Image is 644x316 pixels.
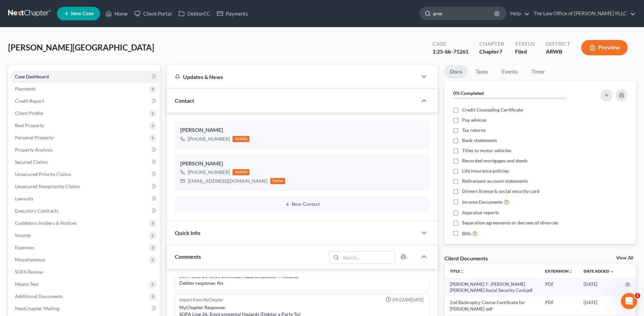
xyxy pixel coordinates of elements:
span: Separation agreements or decrees of divorces [462,219,558,226]
span: Codebtors Insiders & Notices [15,220,77,226]
a: Payments [214,7,252,20]
a: Secured Claims [10,156,160,168]
a: Unsecured Priority Claims [10,168,160,180]
div: [PHONE_NUMBER] [188,136,230,142]
div: Chapter [479,40,504,48]
span: Income Documents [462,199,503,205]
span: Retirement account statements [462,178,528,184]
a: SOFA Review [10,266,160,278]
a: Lawsuits [10,193,160,205]
span: New Case [71,11,94,16]
span: Case Dashboard [15,74,49,79]
span: Miscellaneous [15,257,45,262]
i: unfold_more [460,270,464,274]
div: mobile [233,136,250,142]
span: Titles to motor vehicles [462,147,511,154]
span: SOFA Review [15,269,43,275]
span: Secured Claims [15,159,48,165]
span: Unsecured Nonpriority Claims [15,183,80,189]
span: 7 [499,48,502,55]
span: Tax returns [462,127,486,134]
span: Bills [462,230,471,237]
span: NextChapter Mailing [15,305,59,311]
div: [EMAIL_ADDRESS][DOMAIN_NAME] [188,178,268,184]
span: Bank statements [462,137,497,144]
a: Unsecured Nonpriority Claims [10,180,160,193]
a: Date Added expand_more [584,269,614,274]
div: 1:25-bk-71261 [433,48,468,56]
a: Tasks [470,65,494,78]
span: Contact [175,97,194,104]
a: The Law Office of [PERSON_NAME] PLLC [530,7,636,20]
div: Case [433,40,468,48]
div: ARWB [546,48,570,56]
input: Search by name... [433,7,495,20]
a: Events [496,65,523,78]
td: [DATE] [578,278,620,297]
a: Timer [526,65,550,78]
div: Filed [515,48,535,56]
td: PDF [540,296,578,315]
span: Appraisal reports [462,209,499,216]
input: Search... [341,252,395,263]
span: Expenses [15,244,34,250]
div: Client Documents [444,255,488,262]
span: Quick Info [175,230,200,236]
div: mobile [233,169,250,175]
a: Extensionunfold_more [545,269,573,274]
a: Docs [444,65,467,78]
span: Additional Documents [15,293,63,299]
span: Property Analysis [15,147,53,153]
i: unfold_more [569,270,573,274]
a: Credit Report [10,95,160,107]
td: [PERSON_NAME] T- [PERSON_NAME] [PERSON_NAME] Social Security Card.pdf [444,278,540,297]
span: Unsecured Priority Claims [15,171,71,177]
span: Recorded mortgages and deeds [462,157,528,164]
strong: 0% Completed [453,90,484,96]
span: Credit Report [15,98,44,104]
span: Credit Counseling Certificate [462,106,523,113]
span: Executory Contracts [15,208,58,214]
a: Help [507,7,530,20]
div: Status [515,40,535,48]
span: Drivers license & social security card [462,188,539,195]
span: 09:52AM[DATE] [392,297,424,303]
div: District [546,40,570,48]
span: Income [15,232,31,238]
span: Comments [175,253,201,260]
span: 2 [635,293,640,298]
a: Executory Contracts [10,205,160,217]
td: [DATE] [578,296,620,315]
div: [PERSON_NAME] [180,160,424,168]
span: Client Profile [15,110,43,116]
span: Real Property [15,122,44,128]
a: NextChapter Mailing [10,302,160,315]
span: Pay advices [462,117,486,123]
div: Import from MyChapter [179,297,223,303]
div: [PHONE_NUMBER] [188,169,230,176]
button: New Contact [180,202,424,207]
a: View All [616,256,633,260]
span: Personal Property [15,135,54,140]
span: Life insurance policies [462,167,509,174]
td: PDF [540,278,578,297]
span: Means Test [15,281,38,287]
a: Titleunfold_more [450,269,464,274]
i: expand_more [610,270,614,274]
div: home [270,178,285,184]
a: Home [102,7,131,20]
div: [PERSON_NAME] [180,126,424,134]
td: 2nd Bankruptcy Course Certificate for [PERSON_NAME]-pdf [444,296,540,315]
div: Updates & News [175,73,409,80]
div: Chapter [479,48,504,56]
a: DebtorCC [175,7,214,20]
span: [PERSON_NAME][GEOGRAPHIC_DATA] [8,42,154,52]
a: Property Analysis [10,144,160,156]
a: Client Portal [131,7,175,20]
span: Lawsuits [15,196,33,201]
button: Preview [581,40,628,55]
span: Payments [15,86,36,92]
iframe: Intercom live chat [621,293,637,309]
a: Case Dashboard [10,71,160,83]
